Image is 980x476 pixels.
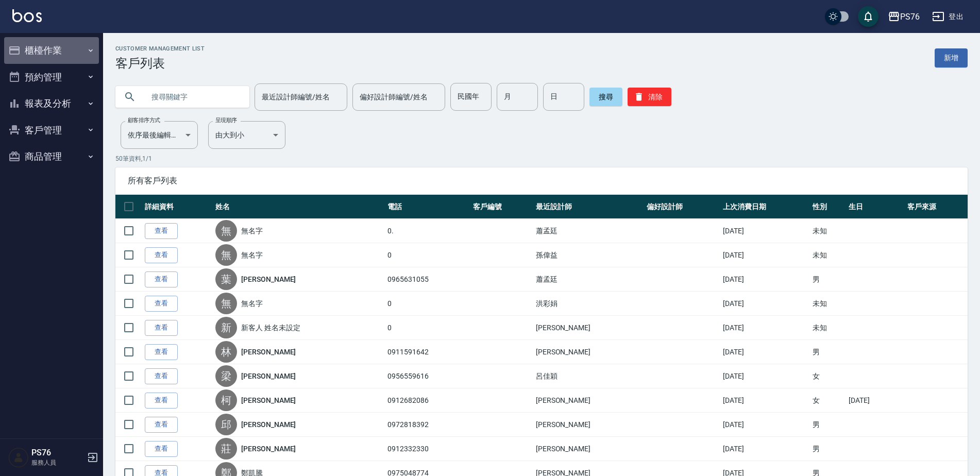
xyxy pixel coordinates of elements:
label: 顧客排序方式 [128,116,160,124]
td: 未知 [810,292,846,316]
td: 0911591642 [385,340,470,364]
th: 偏好設計師 [644,195,720,219]
a: 無名字 [241,298,263,309]
td: [PERSON_NAME] [533,413,645,437]
div: 邱 [215,414,237,435]
td: 蕭孟廷 [533,267,645,292]
a: [PERSON_NAME] [241,371,296,381]
input: 搜尋關鍵字 [144,83,241,111]
td: 未知 [810,316,846,340]
a: 查看 [145,223,178,239]
td: 0 [385,243,470,267]
p: 服務人員 [31,458,84,467]
td: 0. [385,219,470,243]
a: 查看 [145,296,178,312]
td: 蕭孟廷 [533,219,645,243]
button: 客戶管理 [4,117,99,144]
td: 0912682086 [385,388,470,413]
a: 查看 [145,368,178,384]
th: 客戶編號 [470,195,533,219]
a: 無名字 [241,250,263,260]
td: [DATE] [720,437,810,461]
th: 電話 [385,195,470,219]
td: 0 [385,316,470,340]
img: Logo [12,9,42,22]
td: [PERSON_NAME] [533,316,645,340]
th: 性別 [810,195,846,219]
h2: Customer Management List [115,45,205,52]
div: 無 [215,293,237,314]
td: 孫偉益 [533,243,645,267]
h5: PS76 [31,448,84,458]
td: 男 [810,437,846,461]
a: [PERSON_NAME] [241,347,296,357]
td: 呂佳穎 [533,364,645,388]
button: 櫃檯作業 [4,37,99,64]
button: 報表及分析 [4,90,99,117]
a: 查看 [145,320,178,336]
button: 預約管理 [4,64,99,91]
div: 柯 [215,389,237,411]
td: [PERSON_NAME] [533,388,645,413]
td: [DATE] [846,388,905,413]
td: [DATE] [720,219,810,243]
div: 莊 [215,438,237,460]
td: 洪彩娟 [533,292,645,316]
td: 男 [810,340,846,364]
td: 未知 [810,243,846,267]
th: 上次消費日期 [720,195,810,219]
td: [PERSON_NAME] [533,437,645,461]
div: 無 [215,220,237,242]
div: PS76 [900,10,920,23]
td: [DATE] [720,316,810,340]
td: 男 [810,413,846,437]
a: [PERSON_NAME] [241,419,296,430]
a: 查看 [145,344,178,360]
h3: 客戶列表 [115,56,205,71]
a: 查看 [145,417,178,433]
button: save [858,6,878,27]
td: [DATE] [720,243,810,267]
th: 生日 [846,195,905,219]
p: 50 筆資料, 1 / 1 [115,154,968,163]
td: 0 [385,292,470,316]
button: 搜尋 [589,88,622,106]
button: 清除 [628,88,671,106]
div: 由大到小 [208,121,285,149]
a: 查看 [145,271,178,287]
button: 商品管理 [4,143,99,170]
button: PS76 [884,6,924,27]
div: 葉 [215,268,237,290]
td: [PERSON_NAME] [533,340,645,364]
a: 新增 [935,48,968,67]
th: 客戶來源 [905,195,968,219]
td: [DATE] [720,340,810,364]
td: 0912332330 [385,437,470,461]
a: [PERSON_NAME] [241,444,296,454]
th: 詳細資料 [142,195,213,219]
td: [DATE] [720,267,810,292]
div: 無 [215,244,237,266]
td: 0956559616 [385,364,470,388]
div: 依序最後編輯時間 [121,121,198,149]
td: [DATE] [720,388,810,413]
td: [DATE] [720,413,810,437]
a: 查看 [145,393,178,409]
td: 0972818392 [385,413,470,437]
div: 梁 [215,365,237,387]
a: [PERSON_NAME] [241,395,296,405]
td: [DATE] [720,364,810,388]
a: 無名字 [241,226,263,236]
td: [DATE] [720,292,810,316]
div: 林 [215,341,237,363]
a: 查看 [145,441,178,457]
th: 姓名 [213,195,385,219]
td: 男 [810,267,846,292]
label: 呈現順序 [215,116,237,124]
span: 所有客戶列表 [128,176,955,186]
img: Person [8,447,29,468]
a: 查看 [145,247,178,263]
td: 未知 [810,219,846,243]
a: 新客人 姓名未設定 [241,322,300,333]
div: 新 [215,317,237,338]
